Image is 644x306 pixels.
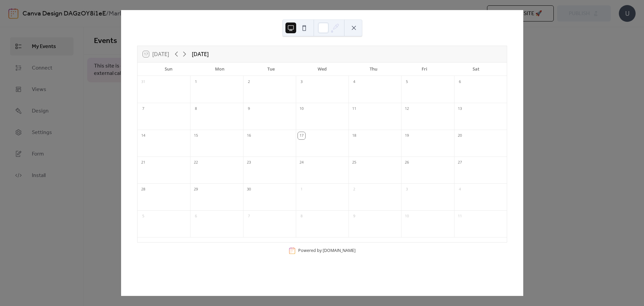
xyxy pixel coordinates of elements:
[298,186,305,193] div: 1
[450,62,501,76] div: Sat
[192,78,200,86] div: 1
[192,50,209,58] div: [DATE]
[456,159,464,166] div: 27
[140,78,147,86] div: 31
[403,105,411,113] div: 12
[192,159,200,166] div: 22
[351,132,358,139] div: 18
[348,62,399,76] div: Thu
[245,62,297,76] div: Tue
[140,186,147,193] div: 28
[403,213,411,220] div: 10
[143,62,194,76] div: Sun
[456,105,464,113] div: 13
[351,213,358,220] div: 9
[403,78,411,86] div: 5
[351,78,358,86] div: 4
[399,62,450,76] div: Fri
[298,159,305,166] div: 24
[192,132,200,139] div: 15
[245,105,253,113] div: 9
[298,213,305,220] div: 8
[298,132,305,139] div: 17
[245,132,253,139] div: 16
[351,105,358,113] div: 11
[245,186,253,193] div: 30
[456,132,464,139] div: 20
[194,62,246,76] div: Mon
[456,186,464,193] div: 4
[192,213,200,220] div: 6
[192,186,200,193] div: 29
[140,105,147,113] div: 7
[403,132,411,139] div: 19
[297,62,348,76] div: Wed
[140,132,147,139] div: 14
[351,159,358,166] div: 25
[140,213,147,220] div: 5
[298,248,356,253] div: Powered by
[245,78,253,86] div: 2
[456,213,464,220] div: 11
[323,248,356,253] a: [DOMAIN_NAME]
[245,213,253,220] div: 7
[298,105,305,113] div: 10
[298,78,305,86] div: 3
[403,159,411,166] div: 26
[403,186,411,193] div: 3
[456,78,464,86] div: 6
[140,159,147,166] div: 21
[245,159,253,166] div: 23
[192,105,200,113] div: 8
[351,186,358,193] div: 2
